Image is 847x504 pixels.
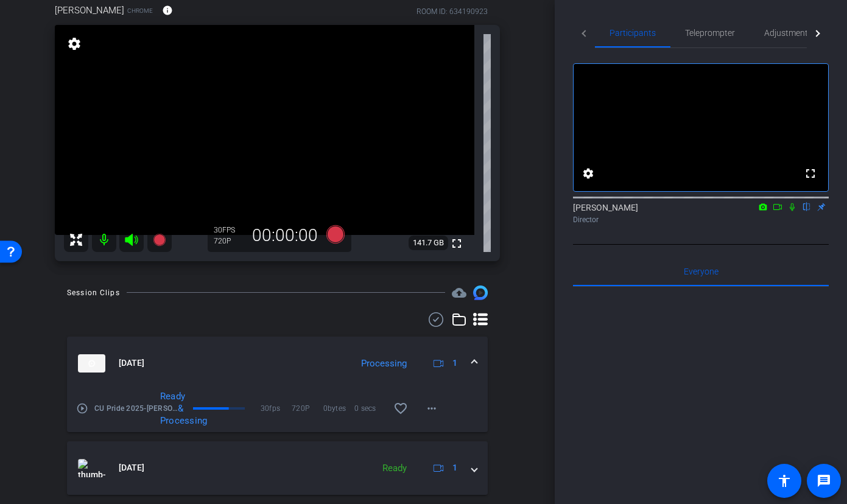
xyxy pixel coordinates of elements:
[162,5,173,16] mat-icon: info
[76,402,88,415] mat-icon: play_circle_outline
[214,225,244,235] div: 30
[452,285,466,300] span: Destinations for your clips
[214,236,244,246] div: 720P
[777,474,792,488] mat-icon: accessibility
[416,6,488,17] div: ROOM ID: 634190923
[684,267,719,276] span: Everyone
[610,29,656,37] span: Participants
[452,285,466,300] mat-icon: cloud_upload
[409,236,448,250] span: 141.7 GB
[78,354,105,373] img: thumb-nail
[292,402,323,415] span: 720P
[67,337,488,390] mat-expansion-panel-header: thumb-nail[DATE]Processing1
[355,357,413,371] div: Processing
[376,461,413,475] div: Ready
[581,166,596,181] mat-icon: settings
[803,166,818,181] mat-icon: fullscreen
[78,459,105,477] img: thumb-nail
[424,401,439,416] mat-icon: more_horiz
[573,214,829,225] div: Director
[573,201,829,225] div: [PERSON_NAME]
[222,226,235,234] span: FPS
[55,4,124,17] span: [PERSON_NAME]
[67,441,488,495] mat-expansion-panel-header: thumb-nail[DATE]Ready1
[685,29,735,37] span: Teleprompter
[764,29,812,37] span: Adjustments
[127,6,153,15] span: Chrome
[67,390,488,432] div: thumb-nail[DATE]Processing1
[323,402,354,415] span: 0bytes
[67,287,120,299] div: Session Clips
[154,390,189,427] div: Ready & Processing
[449,236,464,251] mat-icon: fullscreen
[393,401,408,416] mat-icon: favorite_border
[244,225,326,246] div: 00:00:00
[473,285,488,300] img: Session clips
[119,461,144,474] span: [DATE]
[452,357,457,369] span: 1
[261,402,292,415] span: 30fps
[94,402,181,415] span: CU Pride 2025-[PERSON_NAME]-2025-09-26-14-06-38-421-0
[66,37,83,51] mat-icon: settings
[800,201,814,212] mat-icon: flip
[817,474,831,488] mat-icon: message
[452,461,457,474] span: 1
[119,357,144,369] span: [DATE]
[354,402,385,415] span: 0 secs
